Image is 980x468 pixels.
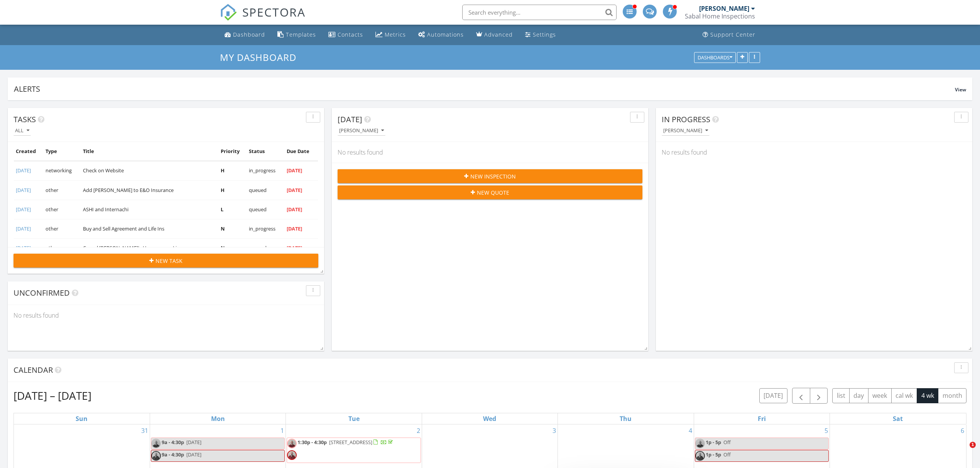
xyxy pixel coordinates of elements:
[700,28,759,42] a: Support Center
[415,28,467,42] a: Automations (Advanced)
[83,225,164,232] span: Buy and Sell Agreement and Life Ins
[792,388,810,404] button: Previous
[44,142,81,161] td: Type
[279,424,286,437] a: Go to September 1, 2025
[385,31,406,38] div: Metrics
[706,439,721,446] span: 1p - 5p
[756,413,767,424] a: Friday
[849,388,868,403] button: day
[695,439,705,448] img: 20250610_143525.jpg
[44,239,81,258] td: other
[83,206,128,213] span: ASHI and Internachi
[823,424,830,437] a: Go to September 5, 2025
[44,161,81,180] td: networking
[618,413,633,424] a: Thursday
[16,244,31,251] a: [DATE]
[297,439,394,446] a: 1:30p - 4:30p [STREET_ADDRESS]
[338,126,385,136] button: [PERSON_NAME]
[297,439,327,446] span: 1:30p - 4:30p
[710,31,755,38] div: Support Center
[699,5,749,12] div: [PERSON_NAME]
[140,424,150,437] a: Go to August 31, 2025
[694,52,736,63] button: Dashboards
[329,439,372,446] span: [STREET_ADDRESS]
[233,31,265,38] div: Dashboard
[44,180,81,200] td: other
[891,413,904,424] a: Saturday
[220,10,306,27] a: SPECTORA
[162,451,184,458] span: 9a - 4:30p
[347,413,361,424] a: Tuesday
[221,206,223,213] b: L
[247,239,285,258] td: queued
[723,439,731,446] span: Off
[81,142,219,161] td: Title
[220,51,303,64] a: My Dashboard
[44,200,81,219] td: other
[247,142,285,161] td: Status
[372,28,409,42] a: Metrics
[286,31,316,38] div: Templates
[287,438,421,463] a: 1:30p - 4:30p [STREET_ADDRESS]
[186,451,201,458] span: [DATE]
[339,128,384,133] div: [PERSON_NAME]
[220,4,237,21] img: The Best Home Inspection Software - Spectora
[162,439,184,446] span: 9a - 4:30p
[685,12,755,20] div: Sabal Home Inspections
[662,126,710,136] button: [PERSON_NAME]
[14,142,44,161] td: Created
[285,180,318,200] td: [DATE]
[74,413,89,424] a: Sunday
[14,365,53,375] span: Calendar
[533,31,556,38] div: Settings
[285,142,318,161] td: Due Date
[81,161,219,180] td: Check on Website
[662,114,710,125] span: In Progress
[954,442,972,460] iframe: Intercom live chat
[917,388,938,403] button: 4 wk
[415,424,422,437] a: Go to September 2, 2025
[723,451,731,458] span: Off
[325,28,366,42] a: Contacts
[695,451,705,461] img: 20250610_143503.jpg
[247,180,285,200] td: queued
[338,169,642,183] button: New Inspection
[970,442,976,448] span: 1
[959,424,966,437] a: Go to September 6, 2025
[8,305,324,326] div: No results found
[15,128,29,133] div: All
[477,189,509,197] span: New Quote
[221,187,225,194] b: H
[656,142,972,163] div: No results found
[14,288,70,298] span: Unconfirmed
[221,28,268,42] a: Dashboard
[706,451,721,458] span: 1p - 5p
[285,200,318,219] td: [DATE]
[687,424,694,437] a: Go to September 4, 2025
[151,439,161,448] img: 20250610_143525.jpg
[287,450,297,460] img: 20250610_143503.jpg
[16,225,31,232] a: [DATE]
[247,161,285,180] td: in_progress
[522,28,559,42] a: Settings
[274,28,319,42] a: Templates
[44,219,81,238] td: other
[186,439,201,446] span: [DATE]
[14,388,91,403] h2: [DATE] – [DATE]
[473,28,516,42] a: Advanced
[247,200,285,219] td: queued
[155,257,182,265] span: New Task
[868,388,892,403] button: week
[663,128,708,133] div: [PERSON_NAME]
[247,219,285,238] td: in_progress
[698,55,732,60] div: Dashboards
[14,254,318,268] button: New Task
[338,31,363,38] div: Contacts
[484,31,513,38] div: Advanced
[242,4,306,20] span: SPECTORA
[482,413,498,424] a: Wednesday
[221,167,225,174] b: H
[338,185,642,199] button: New Quote
[285,219,318,238] td: [DATE]
[332,142,648,163] div: No results found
